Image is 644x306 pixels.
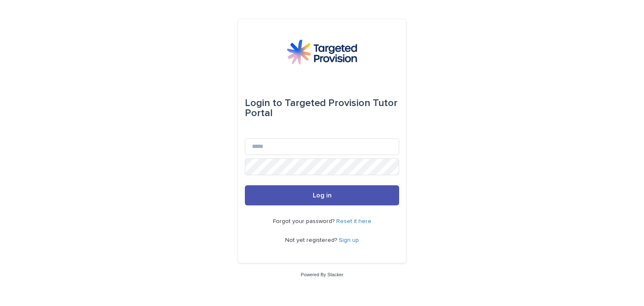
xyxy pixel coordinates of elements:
a: Reset it here [336,218,371,224]
a: Powered By Stacker [301,272,343,277]
span: Login to [245,98,282,108]
button: Log in [245,185,399,205]
span: Not yet registered? [285,237,339,243]
div: Targeted Provision Tutor Portal [245,91,399,125]
img: M5nRWzHhSzIhMunXDL62 [287,39,357,65]
span: Log in [313,192,332,199]
a: Sign up [339,237,359,243]
span: Forgot your password? [273,218,336,224]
